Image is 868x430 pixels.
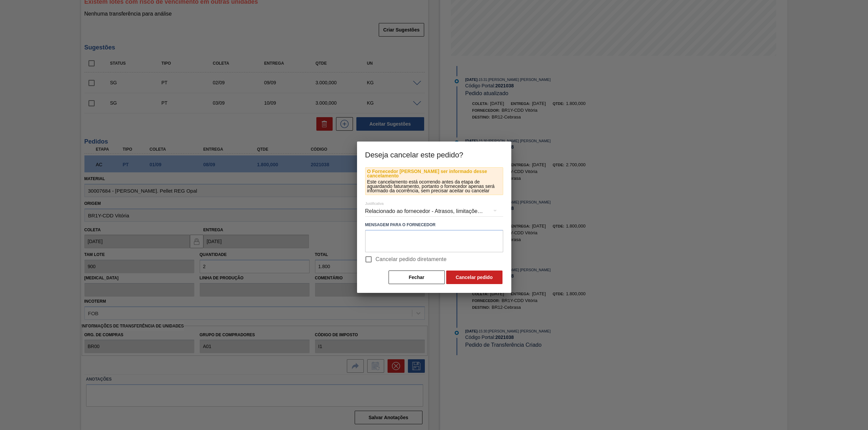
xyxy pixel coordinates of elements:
[367,180,501,193] p: Este cancelamento está ocorrendo antes da etapa de aguardando faturamento, portanto o fornecedor ...
[365,220,503,230] label: Mensagem para o Fornecedor
[357,142,511,167] h3: Deseja cancelar este pedido?
[376,255,447,263] span: Cancelar pedido diretamente
[389,271,445,284] button: Fechar
[446,271,502,284] button: Cancelar pedido
[367,169,501,178] p: O Fornecedor [PERSON_NAME] ser informado desse cancelamento
[365,202,503,221] div: Relacionado ao fornecedor - Atrasos, limitações de capacidade, etc.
